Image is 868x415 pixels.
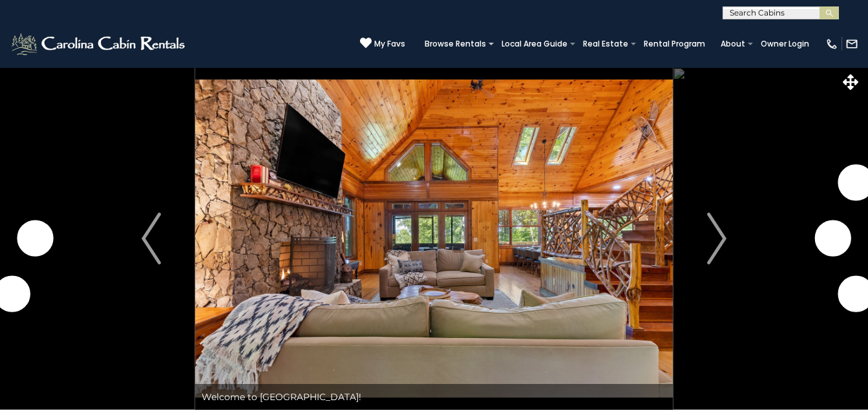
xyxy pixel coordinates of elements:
span: My Favs [374,38,405,50]
a: About [714,35,752,53]
a: Browse Rentals [418,35,492,53]
button: Previous [107,67,195,410]
a: Local Area Guide [495,35,574,53]
img: arrow [142,213,161,264]
a: Rental Program [637,35,712,53]
img: White-1-2.png [10,31,189,57]
a: Owner Login [754,35,816,53]
a: My Favs [360,37,405,50]
img: phone-regular-white.png [825,37,838,50]
button: Next [673,67,761,410]
a: Real Estate [577,35,635,53]
div: Welcome to [GEOGRAPHIC_DATA]! [195,384,673,410]
img: mail-regular-white.png [845,37,858,50]
img: arrow [707,213,726,264]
